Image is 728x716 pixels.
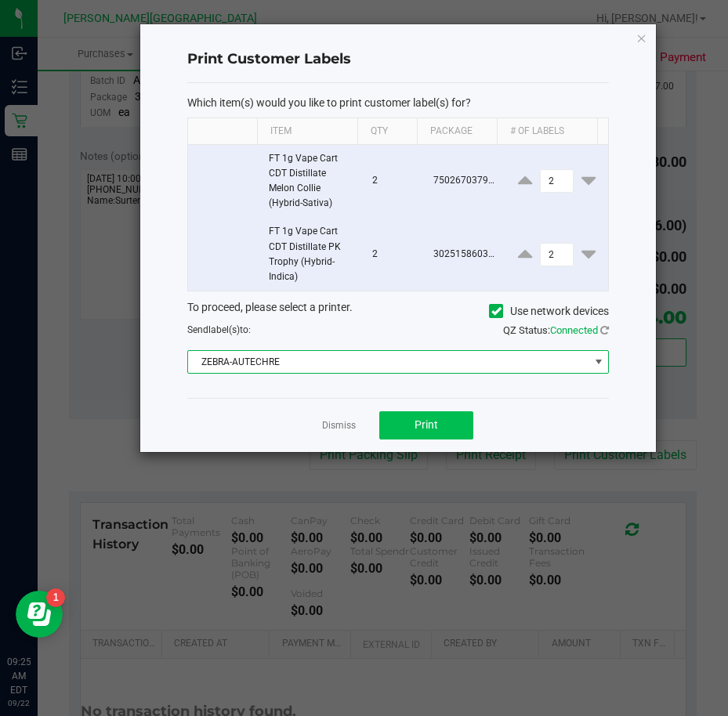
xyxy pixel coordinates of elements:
td: 3025158603668897 [424,218,506,291]
span: label(s) [208,324,240,335]
a: Dismiss [322,419,356,432]
span: Connected [550,324,598,336]
span: Send to: [187,324,251,335]
th: Item [257,118,357,145]
th: Package [417,118,497,145]
iframe: Resource center unread badge [46,588,65,607]
div: To proceed, please select a printer. [176,299,621,323]
td: FT 1g Vape Cart CDT Distillate PK Trophy (Hybrid-Indica) [259,218,362,291]
label: Use network devices [489,303,609,320]
td: FT 1g Vape Cart CDT Distillate Melon Collie (Hybrid-Sativa) [259,145,362,219]
button: Print [379,411,473,439]
span: QZ Status: [503,324,609,336]
td: 7502670379030801 [424,145,506,219]
iframe: Resource center [16,591,63,638]
h4: Print Customer Labels [187,49,610,70]
th: Qty [357,118,417,145]
span: ZEBRA-AUTECHRE [188,351,589,373]
span: Print [415,418,438,431]
td: 2 [363,218,424,291]
p: Which item(s) would you like to print customer label(s) for? [187,96,610,110]
td: 2 [363,145,424,219]
th: # of labels [497,118,597,145]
